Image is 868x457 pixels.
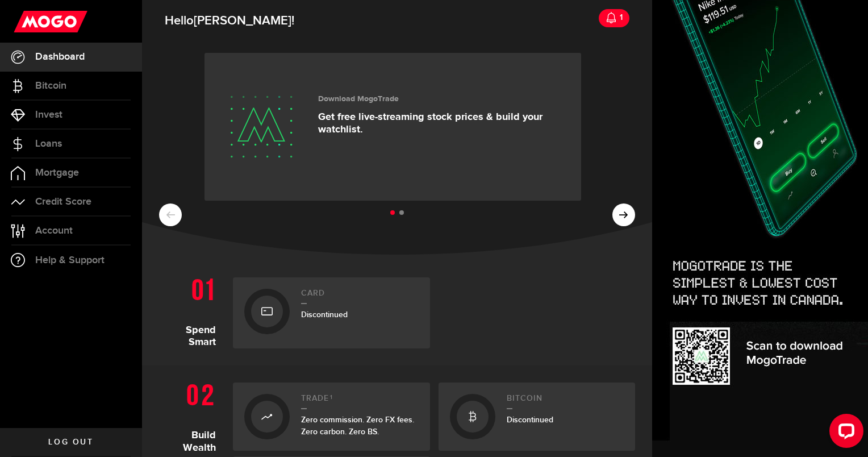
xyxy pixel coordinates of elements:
[301,415,414,437] span: Zero commission. Zero FX fees. Zero carbon. Zero BS.
[318,111,564,136] p: Get free live-streaming stock prices & build your watchlist.
[233,383,430,451] a: Trade1Zero commission. Zero FX fees. Zero carbon. Zero BS.
[439,383,636,451] a: BitcoinDiscontinued
[233,277,430,348] a: CardDiscontinued
[35,81,66,91] span: Bitcoin
[301,394,419,409] h2: Trade
[165,9,294,33] span: Hello !
[599,9,629,27] a: 1
[194,13,291,28] span: [PERSON_NAME]
[35,52,85,62] span: Dashboard
[318,94,564,104] h3: Download MogoTrade
[159,272,224,348] h1: Spend Smart
[35,255,105,265] span: Help & Support
[507,415,553,425] span: Discontinued
[301,289,419,304] h2: Card
[35,168,79,178] span: Mortgage
[301,310,348,319] span: Discontinued
[617,6,623,30] div: 1
[35,139,62,149] span: Loans
[205,53,581,201] a: Download MogoTrade Get free live-streaming stock prices & build your watchlist.
[35,226,73,236] span: Account
[48,438,93,446] span: Log out
[820,409,868,457] iframe: LiveChat chat widget
[507,394,624,409] h2: Bitcoin
[35,110,62,120] span: Invest
[330,394,333,401] sup: 1
[35,197,91,207] span: Credit Score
